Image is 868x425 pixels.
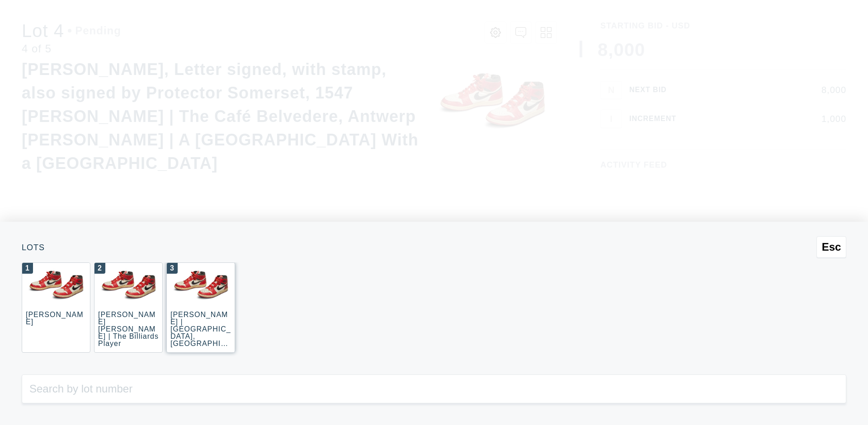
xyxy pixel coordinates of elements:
[22,263,33,274] div: 1
[26,311,83,326] div: [PERSON_NAME]
[94,263,105,274] div: 2
[816,236,846,258] button: Esc
[98,311,159,347] div: [PERSON_NAME] [PERSON_NAME] | The Billiards Player
[22,374,846,403] input: Search by lot number
[170,311,231,383] div: [PERSON_NAME] | [GEOGRAPHIC_DATA], [GEOGRAPHIC_DATA] ([GEOGRAPHIC_DATA], [GEOGRAPHIC_DATA])
[822,241,841,253] span: Esc
[167,263,178,274] div: 3
[22,243,846,252] div: Lots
